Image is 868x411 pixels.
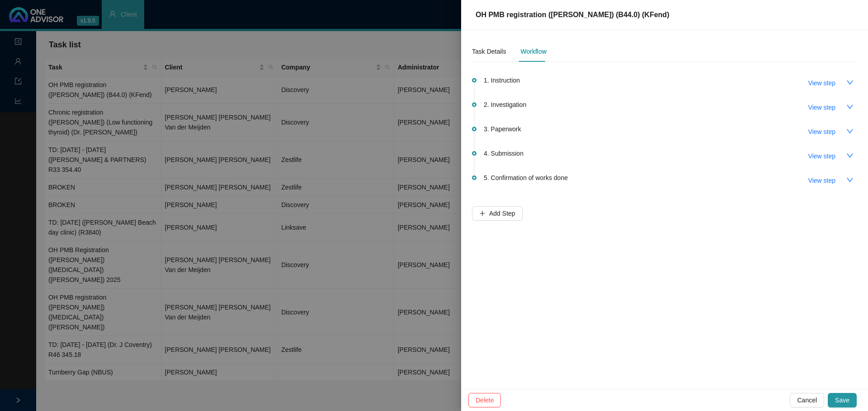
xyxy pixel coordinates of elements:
span: Save [835,395,849,405]
span: plus [479,210,486,217]
div: Workflow [520,46,546,56]
button: View step [801,149,843,163]
button: Save [828,393,857,407]
button: Cancel [790,393,824,407]
span: 4. Submission [484,148,524,158]
span: down [846,176,854,184]
span: 3. Paperwork [484,124,521,134]
span: View step [808,78,835,88]
div: Task Details [472,46,506,56]
button: View step [801,100,843,115]
span: Cancel [797,395,817,405]
span: View step [808,151,835,161]
span: down [846,79,854,86]
span: View step [808,102,835,112]
button: Delete [468,393,501,407]
span: 5. Confirmation of works done [484,173,568,183]
span: 2. Investigation [484,100,526,110]
span: down [846,152,854,159]
span: down [846,103,854,111]
button: Add Step [472,206,523,221]
span: Add Step [489,208,515,218]
span: 1. Instruction [484,75,520,85]
button: View step [801,125,843,139]
button: View step [801,76,843,90]
span: Delete [476,395,494,405]
button: View step [801,173,843,188]
span: View step [808,127,835,137]
span: View step [808,175,835,185]
span: down [846,128,854,135]
span: OH PMB registration ([PERSON_NAME]) (B44.0) (KFend) [476,11,669,18]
